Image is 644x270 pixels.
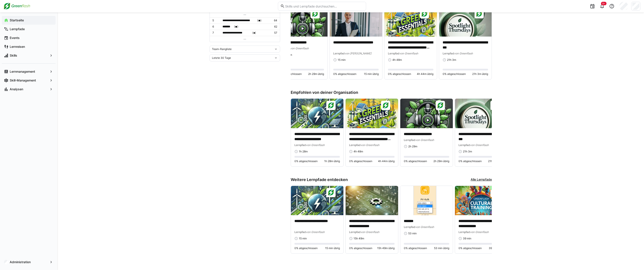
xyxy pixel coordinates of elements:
[234,24,238,29] span: ( )
[447,58,456,62] span: 21h 3m
[291,99,343,128] img: image
[388,52,399,55] span: Lernpfad
[455,186,507,215] img: image
[433,159,449,163] span: 2h 29m übrig
[399,52,418,55] span: von Greenflash
[212,31,219,35] p: 7
[404,159,427,163] span: 0% abgeschlossen
[308,72,324,76] span: 2h 29m übrig
[325,246,340,250] span: 15 min übrig
[268,31,277,35] p: 57
[488,159,504,163] span: 21h 3m übrig
[384,7,437,37] img: image
[454,52,473,55] span: von Greenflash
[392,58,402,62] span: 4h 48m
[415,225,434,229] span: von Greenflash
[417,72,433,76] span: 4h 44m übrig
[333,72,356,76] span: 0% abgeschlossen
[294,230,306,234] span: Lernpfad
[349,230,361,234] span: Lernpfad
[212,19,219,22] p: 5
[378,159,395,163] span: 4h 44m übrig
[257,18,262,23] span: ( )
[285,4,364,8] input: Skills und Lernpfade durchsuchen…
[291,186,343,215] img: image
[404,225,415,229] span: Lernpfad
[349,143,361,147] span: Lernpfad
[434,246,449,250] span: 53 min übrig
[388,72,411,76] span: 0% abgeschlossen
[470,230,489,234] span: von Greenflash
[404,246,427,250] span: 0% abgeschlossen
[459,159,482,163] span: 0% abgeschlossen
[361,230,379,234] span: von Greenflash
[400,186,453,215] img: image
[299,150,308,153] span: 1h 28m
[472,72,488,76] span: 21h 3m übrig
[459,230,470,234] span: Lernpfad
[463,150,472,153] span: 21h 3m
[333,52,345,55] span: Lernpfad
[306,230,325,234] span: von Greenflash
[212,56,231,60] span: Letzte 30 Tage
[290,47,309,50] span: von Greenflash
[268,19,277,22] p: 64
[346,99,398,128] img: image
[354,150,363,153] span: 4h 48m
[408,145,417,148] span: 2h 29m
[294,159,318,163] span: 0% abgeschlossen
[212,47,232,51] span: Team-Rangliste
[459,246,482,250] span: 0% abgeschlossen
[459,143,470,147] span: Lernpfad
[400,99,453,128] img: image
[489,246,504,250] span: 39 min übrig
[377,246,395,250] span: 15h 49m übrig
[338,58,346,62] span: 15 min
[364,72,379,76] span: 15 min übrig
[275,7,328,37] img: image
[404,138,415,142] span: Lernpfad
[212,25,219,28] p: 6
[252,31,256,35] span: ( )
[291,90,492,95] h3: Empfohlen von deiner Organisation
[470,143,489,147] span: von Greenflash
[294,246,318,250] span: 0% abgeschlossen
[346,186,398,215] img: image
[345,52,371,55] span: von [PERSON_NAME]
[408,232,417,235] span: 53 min
[268,25,277,28] p: 62
[492,186,506,190] span: Demnächst
[455,99,507,128] img: image
[415,138,434,142] span: von Greenflash
[291,177,348,182] h3: Weitere Lernpfade entdecken
[439,7,492,37] img: image
[330,7,382,37] img: image
[299,237,307,240] span: 15 min
[471,177,492,182] a: Alle Lernpfade
[294,143,306,147] span: Lernpfad
[463,237,471,240] span: 39 min
[354,237,364,240] span: 15h 49m
[306,143,325,147] span: von Greenflash
[361,143,379,147] span: von Greenflash
[324,159,340,163] span: 1h 28m übrig
[349,246,372,250] span: 0% abgeschlossen
[443,52,454,55] span: Lernpfad
[602,2,605,5] span: 9+
[443,72,466,76] span: 0% abgeschlossen
[349,159,372,163] span: 0% abgeschlossen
